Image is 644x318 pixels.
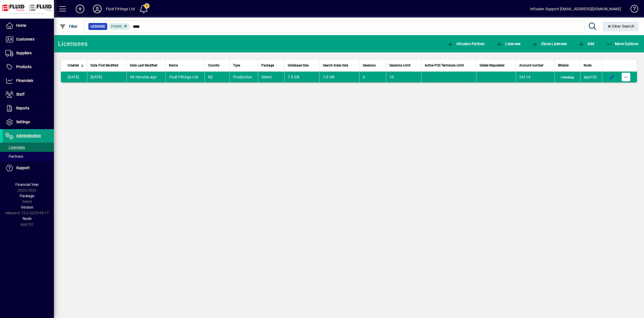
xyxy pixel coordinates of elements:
[169,62,178,68] span: Name
[584,62,599,68] div: Node
[530,5,621,13] div: Infusion Support [EMAIL_ADDRESS][DOMAIN_NAME]
[3,88,54,101] a: Staff
[288,62,309,68] span: Database Size
[233,62,255,68] div: Type
[16,92,25,96] span: Staff
[16,120,30,124] span: Settings
[323,62,348,68] span: Search Index Size
[363,62,376,68] span: Sessions
[208,62,226,68] div: Country
[5,145,25,149] span: Licensees
[480,62,504,68] span: Delete Requested
[626,1,637,19] a: Knowledge Base
[584,62,591,68] span: Node
[604,39,640,49] button: More Options
[288,62,316,68] div: Database Size
[16,23,26,28] span: Home
[68,62,79,68] span: Created
[606,42,639,46] span: More Options
[20,194,34,198] span: Package
[519,62,551,68] div: Account number
[323,62,356,68] div: Search Index Size
[169,75,198,79] span: d Fittings Ltd
[261,62,281,68] div: Package
[530,39,568,49] button: Clone Licensee
[319,72,359,82] td: 7.0 GB
[16,65,32,69] span: Products
[126,72,165,82] td: 38 minutes ago
[622,73,630,81] button: More options
[389,62,410,68] span: Sessions Limit
[71,4,89,14] button: Add
[284,72,319,82] td: 7.5 GB
[61,72,87,82] td: [DATE]
[109,23,130,30] mat-chip: Found Status: Found
[532,42,567,46] span: Clone Licensee
[3,115,54,129] a: Settings
[519,62,543,68] span: Account number
[446,39,486,49] button: Infusion Partner
[363,62,383,68] div: Sessions
[386,72,421,82] td: 10
[5,154,23,159] span: Partners
[495,39,522,49] button: Licensee
[21,205,33,209] span: Version
[3,102,54,115] a: Reports
[87,72,126,82] td: [DATE]
[3,74,54,88] a: Financials
[91,62,118,68] span: Data First Modified
[16,51,32,55] span: Suppliers
[60,24,78,29] span: Filter
[16,166,30,170] span: Support
[558,62,577,68] div: Billable
[359,72,386,82] td: 6
[169,75,175,79] em: Flui
[607,24,635,28] span: Clear Search
[106,5,135,13] div: Fluid Fittings Ltd
[480,62,512,68] div: Delete Requested
[23,216,32,221] span: Node
[58,22,79,31] button: Filter
[16,37,34,41] span: Customers
[205,72,230,82] td: NZ
[578,42,594,46] span: Add
[496,42,521,46] span: Licensee
[169,62,201,68] div: Name
[91,62,123,68] div: Data First Modified
[16,133,41,138] span: Administration
[58,39,88,48] div: Licensees
[608,73,616,81] button: Edit
[558,62,569,68] span: Billable
[3,161,54,175] a: Support
[130,62,157,68] span: Data Last Modified
[130,62,162,68] div: Data Last Modified
[230,72,258,82] td: Production
[3,143,54,152] a: Licensees
[584,75,597,79] span: app102.prod.infusionbusinesssoftware.com
[89,4,106,14] button: Profile
[16,106,29,110] span: Reports
[3,152,54,161] a: Partners
[3,19,54,32] a: Home
[68,62,84,68] div: Created
[261,62,274,68] span: Package
[258,72,284,82] td: Select
[208,62,220,68] span: Country
[3,33,54,46] a: Customers
[111,25,122,28] span: Found
[16,78,33,83] span: Financials
[559,75,575,80] span: Pending
[603,22,639,31] button: Clear
[3,46,54,60] a: Suppliers
[15,182,39,187] span: Financial Year
[91,24,105,29] span: Licensee
[233,62,240,68] span: Type
[425,62,473,68] div: Active POS Terminals Limit
[3,60,54,74] a: Products
[389,62,418,68] div: Sessions Limit
[577,39,595,49] button: Add
[516,72,555,82] td: 24114
[425,62,464,68] span: Active POS Terminals Limit
[447,42,485,46] span: Infusion Partner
